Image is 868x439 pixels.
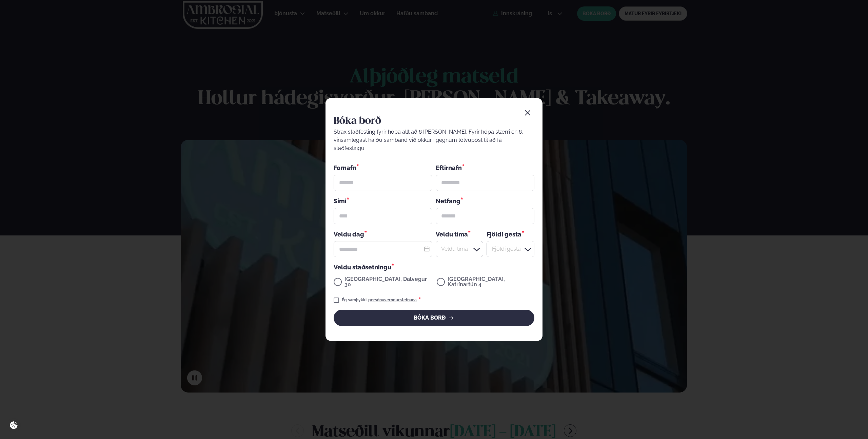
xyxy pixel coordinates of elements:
[7,418,21,432] a: Cookie settings
[334,196,432,205] div: Sími
[334,230,432,238] div: Veldu dag
[334,163,432,172] div: Fornafn
[334,310,534,326] button: BÓKA BORÐ
[334,128,534,152] div: Strax staðfesting fyrir hópa allt að 8 [PERSON_NAME]. Fyrir hópa stærri en 8, vinsamlegast hafðu ...
[342,296,421,304] div: Ég samþykki
[436,163,534,172] div: Eftirnafn
[368,298,417,303] a: persónuverndarstefnuna
[436,230,483,238] div: Veldu tíma
[334,114,534,128] h2: Bóka borð
[334,263,534,271] div: Veldu staðsetningu
[487,230,534,238] div: Fjöldi gesta
[436,196,534,205] div: Netfang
